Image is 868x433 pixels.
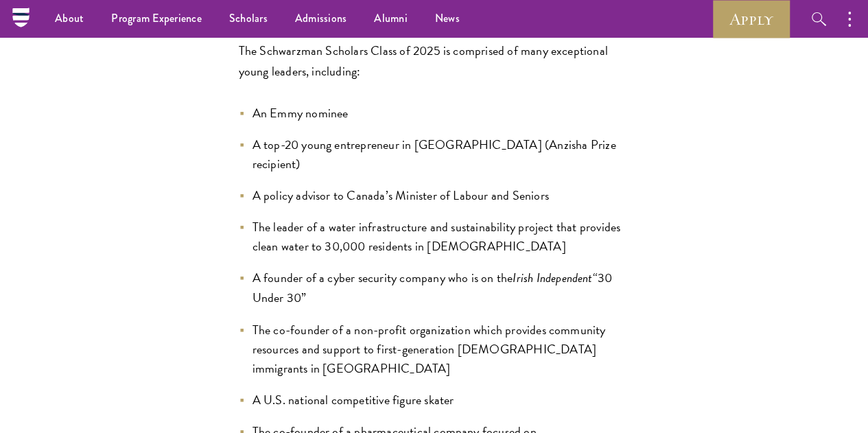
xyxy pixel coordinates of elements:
em: Irish Independent [513,268,592,287]
li: A founder of a cyber security company who is on the “30 Under 30” [239,268,630,307]
li: A U.S. national competitive figure skater [239,390,630,409]
li: A policy advisor to Canada’s Minister of Labour and Seniors [239,186,630,205]
p: The Schwarzman Scholars Class of 2025 is comprised of many exceptional young leaders, including: [239,40,630,82]
li: The leader of a water infrastructure and sustainability project that provides clean water to 30,0... [239,218,630,256]
li: An Emmy nominee [239,104,630,123]
li: The co-founder of a non-profit organization which provides community resources and support to fir... [239,320,630,377]
li: A top-20 young entrepreneur in [GEOGRAPHIC_DATA] (Anzisha Prize recipient) [239,135,630,174]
